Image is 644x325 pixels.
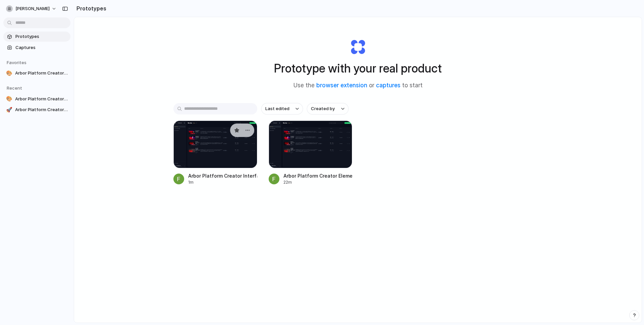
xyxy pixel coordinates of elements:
span: Arbor Platform Creator Interface [15,106,68,113]
div: Wow, it worked. I did use the version history [DATE] to go back to a previous version, but didn't... [30,180,123,206]
span: Favorites [7,60,26,65]
div: 🎨 [6,96,12,102]
button: go back [4,3,17,15]
div: Okay I see [11,85,35,92]
div: [URL][DOMAIN_NAME][PERSON_NAME] [27,61,129,76]
div: Is there anything I could do to keep working on the same prototype? [24,39,129,60]
textarea: Message… [6,206,128,217]
a: Arbor Platform Creator Elements RevampArbor Platform Creator Elements Revamp22m [269,121,353,185]
p: Active in the last 15m [33,8,80,15]
span: Captures [15,44,68,51]
div: Awesome[PERSON_NAME] • 9m ago [5,150,39,165]
span: Last edited [265,105,289,112]
div: Arbor Platform Creator Elements Revamp [283,172,353,179]
img: Profile image for Simon [19,4,30,14]
a: captures [376,82,400,89]
div: Arbor Platform Creator Interface [188,172,257,179]
div: Simon says… [5,81,129,97]
a: 🚀Arbor Platform Creator Interface [3,105,70,115]
button: Last edited [261,103,303,114]
div: Wow, it worked. I did use the version history [DATE] to go back to a previous version, but didn't... [24,176,129,211]
div: 1m [188,179,257,185]
button: Created by [307,103,348,114]
span: Arbor Platform Creator Interface [15,70,68,77]
div: I'm trying [96,130,129,144]
span: Recent [7,85,22,91]
div: Fernando says… [5,130,129,150]
div: I tried to duplicate the prototype and keep editing but still doesn't work [24,17,129,39]
button: Home [105,3,118,15]
button: [PERSON_NAME] [3,3,60,14]
div: Fernando says… [5,61,129,81]
a: browser extension [316,82,367,89]
span: Arbor Platform Creator Elements Revamp [15,96,68,102]
div: Fernando says… [5,176,129,219]
button: Upload attachment [10,220,16,225]
div: Have you tried using the version history at the top of the chat to go back to a working version? [5,96,110,124]
button: Emoji picker [21,220,26,225]
a: 🎨Arbor Platform Creator Interface [3,68,70,78]
span: Created by [311,105,335,112]
h1: Prototype with your real product [274,59,442,77]
a: Captures [3,43,70,53]
span: Use the or to start [293,81,423,90]
button: Send a message… [115,217,126,228]
a: [URL][DOMAIN_NAME][PERSON_NAME] [32,65,123,71]
div: I'm trying [101,134,123,140]
div: I tried to duplicate the prototype and keep editing but still doesn't work [30,21,123,35]
h2: Prototypes [74,4,106,12]
button: Start recording [43,220,48,225]
a: Arbor Platform Creator InterfaceArbor Platform Creator Interface1m [173,121,257,185]
a: 🎨Arbor Platform Creator Elements Revamp [3,94,70,104]
div: Fernando says… [5,17,129,39]
div: Close [118,3,130,15]
h1: [PERSON_NAME] [33,3,76,8]
div: Awesome [11,154,33,160]
div: 22m [283,179,353,185]
div: Fernando says… [5,39,129,61]
div: Okay I see [5,81,41,96]
button: Gif picker [32,220,37,225]
span: [PERSON_NAME] [15,5,50,12]
div: Simon says… [5,150,129,177]
div: [PERSON_NAME] • 9m ago [11,166,65,170]
a: Prototypes [3,32,70,42]
div: Simon says… [5,96,129,130]
div: Is there anything I could do to keep working on the same prototype? [30,43,123,56]
div: 🎨 [6,70,12,77]
div: 🚀 [6,106,12,113]
div: Have you tried using the version history at the top of the chat to go back to a working version? [11,100,105,120]
span: Prototypes [15,33,68,40]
